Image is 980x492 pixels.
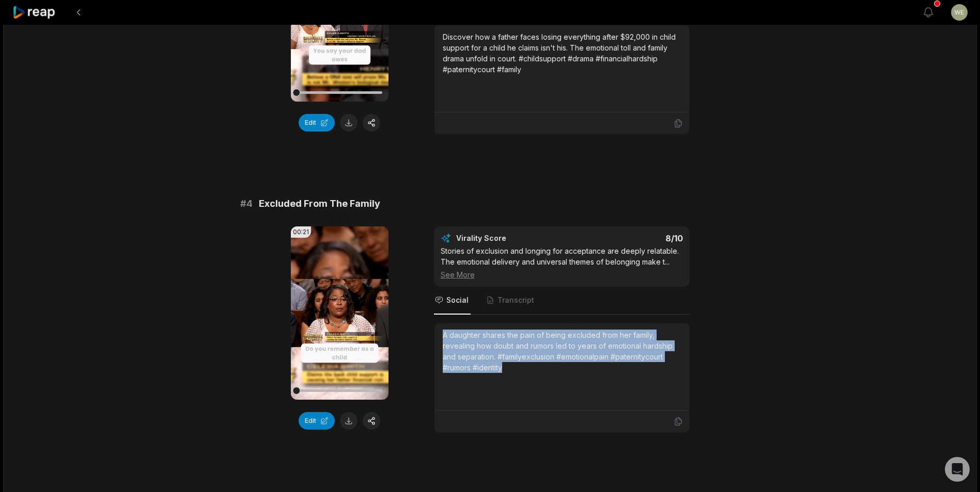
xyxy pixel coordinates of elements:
[443,330,681,373] div: A daughter shares the pain of being excluded from her family, revealing how doubt and rumors led ...
[945,457,970,482] div: Open Intercom Messenger
[299,114,335,132] button: Edit
[446,295,469,305] span: Social
[441,245,683,280] div: Stories of exclusion and longing for acceptance are deeply relatable. The emotional delivery and ...
[434,287,690,315] nav: Tabs
[441,269,683,280] div: See More
[291,226,388,400] video: Your browser does not support mp4 format.
[572,233,683,243] div: 8 /10
[497,295,534,305] span: Transcript
[456,233,567,243] div: Virality Score
[443,31,681,75] div: Discover how a father faces losing everything after $92,000 in child support for a child he claim...
[240,196,253,211] span: # 4
[299,412,335,430] button: Edit
[259,196,380,211] span: Excluded From The Family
